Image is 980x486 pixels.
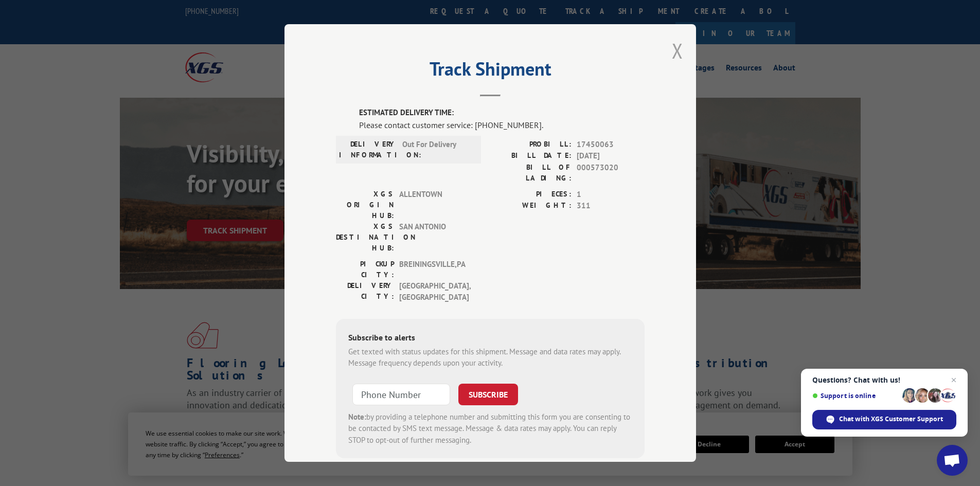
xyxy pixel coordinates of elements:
[577,200,645,212] span: 311
[348,412,366,422] strong: Note:
[577,139,645,151] span: 17450063
[336,221,394,254] label: XGS DESTINATION HUB:
[399,280,469,303] span: [GEOGRAPHIC_DATA] , [GEOGRAPHIC_DATA]
[490,139,572,151] label: PROBILL:
[490,150,572,162] label: BILL DATE:
[490,162,572,184] label: BILL OF LADING:
[812,410,956,429] span: Chat with XGS Customer Support
[336,280,394,303] label: DELIVERY CITY:
[399,259,469,280] span: BREININGSVILLE , PA
[336,62,645,81] h2: Track Shipment
[577,150,645,162] span: [DATE]
[490,200,572,212] label: WEIGHT:
[458,384,518,405] button: SUBSCRIBE
[348,331,632,346] div: Subscribe to alerts
[577,162,645,184] span: 000573020
[399,189,469,221] span: ALLENTOWN
[937,445,968,476] a: Open chat
[348,346,632,369] div: Get texted with status updates for this shipment. Message and data rates may apply. Message frequ...
[399,221,469,254] span: SAN ANTONIO
[359,107,645,119] label: ESTIMATED DELIVERY TIME:
[672,37,683,64] button: Close modal
[336,259,394,280] label: PICKUP CITY:
[359,119,645,131] div: Please contact customer service: [PHONE_NUMBER].
[336,189,394,221] label: XGS ORIGIN HUB:
[577,189,645,201] span: 1
[402,139,472,160] span: Out For Delivery
[812,392,899,400] span: Support is online
[348,411,632,446] div: by providing a telephone number and submitting this form you are consenting to be contacted by SM...
[812,376,956,384] span: Questions? Chat with us!
[490,189,572,201] label: PIECES:
[352,384,450,405] input: Phone Number
[339,139,397,160] label: DELIVERY INFORMATION:
[839,415,943,424] span: Chat with XGS Customer Support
